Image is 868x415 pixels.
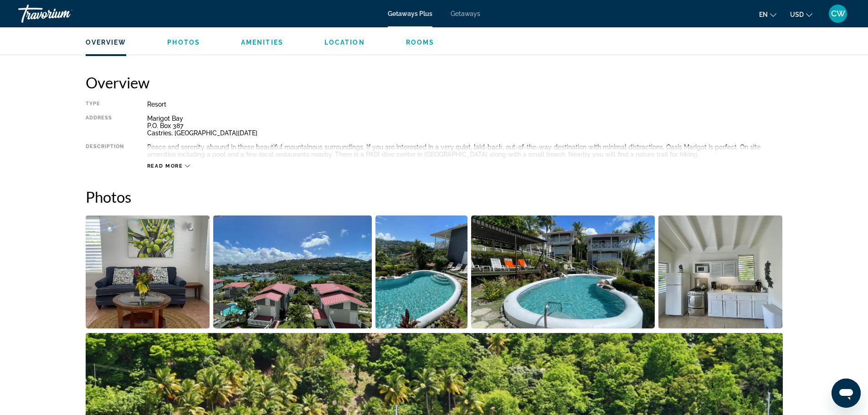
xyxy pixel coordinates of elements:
[451,10,480,17] a: Getaways
[831,9,845,18] span: CW
[759,8,776,21] button: Change language
[324,39,365,46] span: Location
[790,8,812,21] button: Change currency
[86,39,127,46] span: Overview
[86,143,124,158] div: Description
[832,379,861,408] iframe: Button to launch messaging window
[147,115,783,137] div: Marigot Bay P.O. Box 387 Castries, [GEOGRAPHIC_DATA][DATE]
[241,38,283,46] button: Amenities
[388,10,432,17] a: Getaways Plus
[147,101,783,108] div: Resort
[86,38,127,46] button: Overview
[86,215,210,329] button: Open full-screen image slider
[86,188,783,206] h2: Photos
[86,101,124,108] div: Type
[790,11,804,18] span: USD
[86,115,124,137] div: Address
[147,163,183,169] span: Read more
[406,38,435,46] button: Rooms
[86,73,783,92] h2: Overview
[18,2,109,26] a: Travorium
[406,39,435,46] span: Rooms
[147,143,783,158] div: Peace and serenity abound in these beautiful mountainous surroundings. If you are interested in a...
[471,215,655,329] button: Open full-screen image slider
[167,38,200,46] button: Photos
[375,215,468,329] button: Open full-screen image slider
[147,163,190,169] button: Read more
[324,38,365,46] button: Location
[759,11,768,18] span: en
[241,39,283,46] span: Amenities
[213,215,372,329] button: Open full-screen image slider
[658,215,783,329] button: Open full-screen image slider
[167,39,200,46] span: Photos
[826,4,850,23] button: User Menu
